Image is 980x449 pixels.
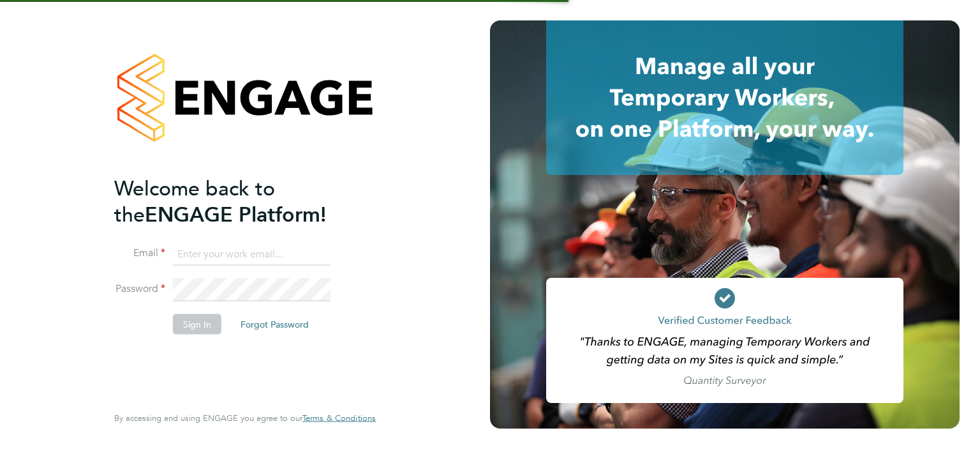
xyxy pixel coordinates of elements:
[114,282,165,296] label: Password
[114,247,165,260] label: Email
[114,175,363,227] h2: ENGAGE Platform!
[173,243,330,266] input: Enter your work email...
[302,413,376,423] a: Terms & Conditions
[173,314,221,335] button: Sign In
[230,314,319,335] button: Forgot Password
[114,413,376,423] span: By accessing and using ENGAGE you agree to our
[114,176,275,227] span: Welcome back to the
[302,413,376,423] span: Terms & Conditions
